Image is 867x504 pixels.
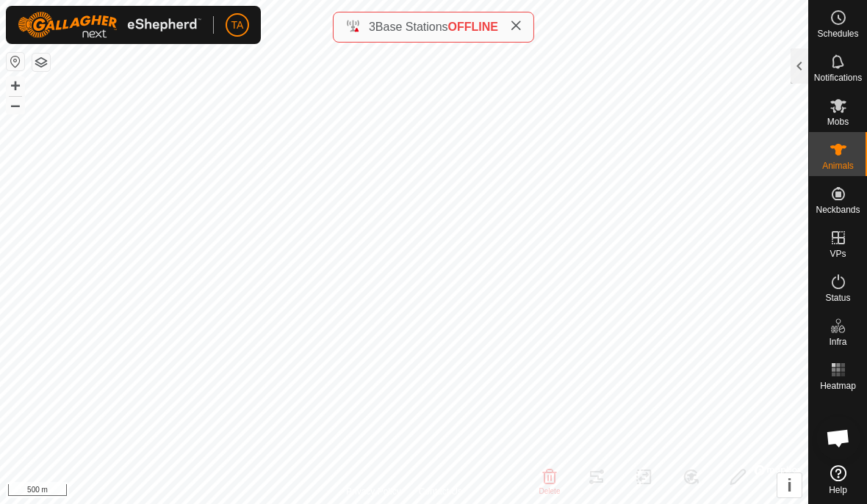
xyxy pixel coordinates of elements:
[419,485,462,498] a: Contact Us
[231,18,244,33] span: TA
[814,73,862,82] span: Notifications
[816,416,860,460] div: Open chat
[7,53,24,70] button: Reset Map
[7,77,24,95] button: +
[829,337,846,346] span: Infra
[829,486,847,494] span: Help
[346,485,401,498] a: Privacy Policy
[827,117,849,126] span: Mobs
[825,293,850,302] span: Status
[787,475,792,495] span: i
[817,29,858,38] span: Schedules
[32,54,50,71] button: Map Layers
[809,459,867,500] a: Help
[18,12,201,38] img: Gallagher Logo
[822,161,854,170] span: Animals
[816,205,860,214] span: Neckbands
[375,21,448,33] span: Base Stations
[777,473,802,497] button: i
[820,381,856,390] span: Heatmap
[448,21,498,33] span: OFFLINE
[830,249,846,258] span: VPs
[7,96,24,114] button: –
[369,21,375,33] span: 3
